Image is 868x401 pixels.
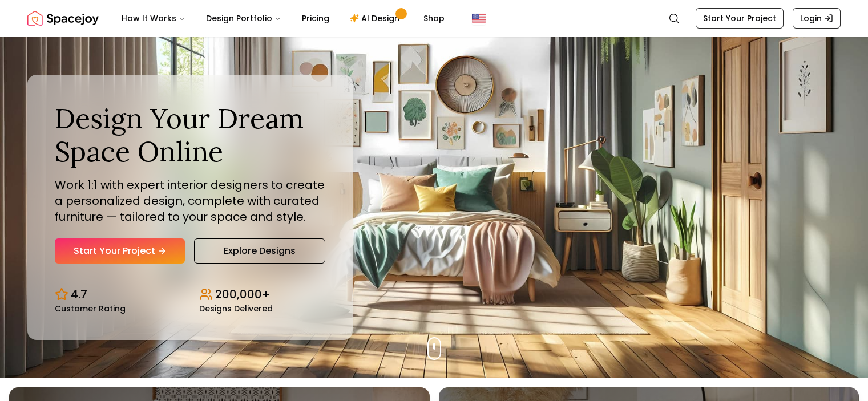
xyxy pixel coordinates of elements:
a: Start Your Project [55,238,185,264]
nav: Main [112,7,454,30]
button: How It Works [112,7,195,30]
h1: Design Your Dream Space Online [55,102,325,168]
a: Pricing [293,7,338,30]
p: Work 1:1 with expert interior designers to create a personalized design, complete with curated fu... [55,177,325,225]
p: 200,000+ [215,286,270,302]
a: Start Your Project [696,8,784,29]
a: Explore Designs [194,238,325,264]
div: Design stats [55,277,325,313]
a: Login [793,8,841,29]
button: Design Portfolio [197,7,290,30]
a: Spacejoy [27,7,99,30]
img: Spacejoy Logo [27,7,99,30]
a: Shop [414,7,454,30]
small: Customer Rating [55,305,126,313]
img: United States [472,11,486,25]
small: Designs Delivered [199,305,273,313]
a: AI Design [341,7,412,30]
p: 4.7 [71,286,87,302]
